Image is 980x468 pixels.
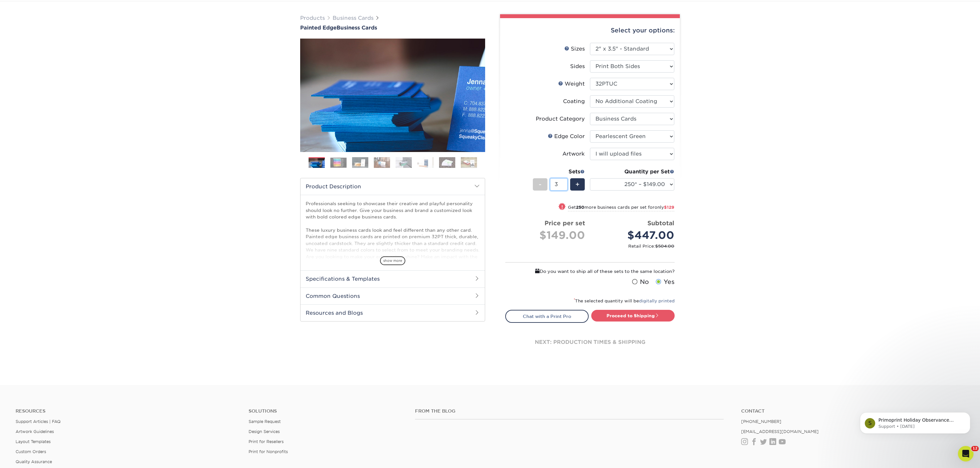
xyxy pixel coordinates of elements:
[300,25,337,31] span: Painted Edge
[561,204,563,210] span: !
[249,439,284,444] a: Print for Resellers
[300,25,485,31] a: Painted EdgeBusiness Cards
[16,408,239,414] h4: Resources
[533,168,585,176] div: Sets
[249,408,405,414] h4: Solutions
[664,205,674,210] span: $129
[570,63,585,70] div: Sides
[539,180,542,189] span: -
[330,158,347,168] img: Business Cards 02
[28,25,112,31] p: Message from Support, sent 16w ago
[595,228,674,243] div: $447.00
[971,446,979,451] span: 12
[545,219,585,227] strong: Price per set
[510,243,674,249] small: Retail Price:
[558,80,585,88] div: Weight
[505,268,675,275] div: Do you want to ship all of these sets to the same location?
[306,200,480,326] p: Professionals seeking to showcase their creative and playful personality should look no further. ...
[28,19,110,101] span: Primoprint Holiday Observance Please note that our customer service department will be closed [DA...
[563,98,585,105] div: Coating
[741,419,781,424] a: [PHONE_NUMBER]
[958,446,974,462] iframe: Intercom live chat
[300,178,485,195] h2: Product Description
[574,298,675,303] small: The selected quantity will be
[655,244,674,249] span: $504.00
[16,429,54,434] a: Artwork Guidelines
[374,157,390,168] img: Business Cards 04
[309,155,325,171] img: Business Cards 01
[16,449,46,454] a: Custom Orders
[249,449,288,454] a: Print for Nonprofits
[16,419,61,424] a: Support Articles | FAQ
[575,180,580,189] span: +
[564,45,585,53] div: Sizes
[850,399,980,444] iframe: Intercom notifications message
[249,429,280,434] a: Design Services
[505,323,675,362] div: next: production times & shipping
[505,18,675,43] div: Select your options:
[300,270,485,287] h2: Specifications & Templates
[415,408,724,414] h4: From the Blog
[300,25,485,31] h1: Business Cards
[568,205,674,211] small: Get more business cards per set for
[631,277,649,287] label: No
[16,459,52,464] a: Quality Assurance
[741,408,964,414] a: Contact
[16,439,51,444] a: Layout Templates
[548,133,585,140] div: Edge Color
[576,205,584,210] strong: 250
[300,304,485,321] h2: Resources and Blogs
[300,3,485,188] img: Painted Edge 01
[655,205,674,210] span: only
[300,287,485,304] h2: Common Questions
[249,419,281,424] a: Sample Request
[590,168,674,176] div: Quantity per Set
[333,15,374,21] a: Business Cards
[647,219,674,227] strong: Subtotal
[639,298,675,303] a: digitally printed
[461,157,477,168] img: Business Cards 08
[300,15,325,21] a: Products
[741,429,819,434] a: [EMAIL_ADDRESS][DOMAIN_NAME]
[591,310,675,322] a: Proceed to Shipping
[380,256,405,265] span: show more
[417,157,434,168] img: Business Cards 06
[396,157,412,168] img: Business Cards 05
[536,115,585,123] div: Product Category
[505,310,589,323] a: Chat with a Print Pro
[562,150,585,158] div: Artwork
[654,277,675,287] label: Yes
[439,157,455,168] img: Business Cards 07
[352,157,368,168] img: Business Cards 03
[510,228,585,243] div: $149.00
